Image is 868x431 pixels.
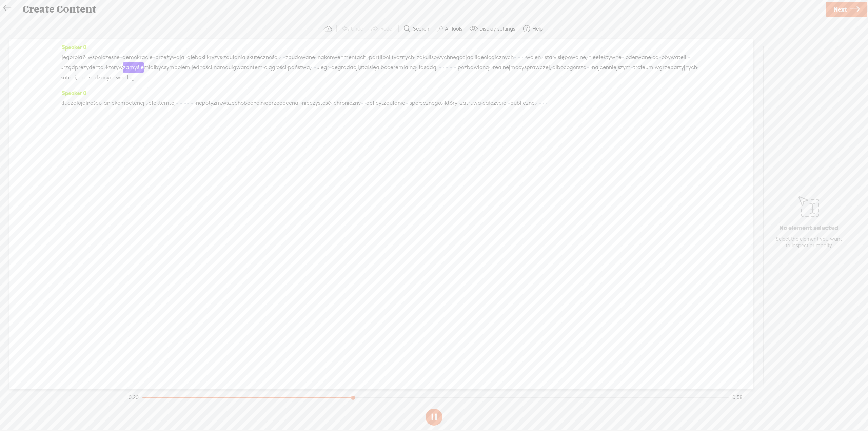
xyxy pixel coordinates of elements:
span: · [85,52,86,62]
span: trofeum [633,62,653,73]
label: Redo [380,25,392,32]
span: · [415,52,417,62]
span: · [280,52,281,62]
span: · [121,52,122,62]
span: · [186,98,188,108]
button: AI Tools [434,22,467,36]
span: ceremialną [387,62,416,73]
span: · [407,98,408,108]
span: · [481,98,482,108]
span: · [331,98,332,108]
span: najcenniejszym [592,62,631,73]
span: zaufania [223,52,245,62]
span: · [489,62,490,73]
span: · [180,98,181,108]
span: · [178,98,180,108]
span: · [539,98,540,108]
span: · [361,98,362,108]
span: · [441,62,443,73]
span: · [205,52,207,62]
span: urząd [60,62,75,73]
span: · [86,52,88,62]
span: · [417,62,419,73]
span: całe [482,98,493,108]
span: · [184,52,186,62]
span: nepotyzm, [196,98,222,108]
span: realnej [493,62,510,73]
span: · [543,52,545,62]
span: · [191,98,192,108]
label: Display settings [479,25,515,32]
span: fasadą, [419,62,437,73]
span: · [506,98,508,108]
span: · [540,98,541,108]
span: się [558,52,565,62]
span: · [135,73,136,83]
span: zakulisowych [417,52,450,62]
span: tej [169,98,176,108]
span: wszechobecna, [222,98,261,108]
span: · [454,62,455,73]
span: · [444,62,446,73]
span: i [332,98,334,108]
span: · [299,98,301,108]
span: · [653,62,655,73]
span: · [284,52,285,62]
span: publiczne. [510,98,536,108]
span: · [408,98,410,108]
button: Undo [338,22,368,36]
span: Next [834,1,847,18]
span: · [556,52,558,62]
p: No element selected [779,224,838,232]
span: mocy [510,62,524,73]
span: pozbawioną [458,62,489,73]
span: · [102,98,104,108]
span: · [314,62,315,73]
span: · [263,62,264,73]
span: · [522,52,523,62]
span: nieprzeobecna, [261,98,299,108]
span: od [652,52,659,62]
span: · [515,52,516,62]
span: · [190,62,192,73]
span: · [301,98,302,108]
span: kryzys [207,52,222,62]
span: kompetencji. [115,98,147,108]
span: · [315,62,316,73]
span: a [104,98,107,108]
span: przeżywają [155,52,184,62]
span: zamyśle [123,62,144,73]
span: · [589,62,591,73]
span: · [195,98,196,108]
span: grze [659,62,670,73]
span: rola? [73,52,85,62]
span: · [452,62,454,73]
span: narodu [214,62,232,73]
span: · [193,98,195,108]
span: degradacji, [331,62,360,73]
span: symbolem [164,62,190,73]
span: · [688,52,689,62]
span: · [363,98,365,108]
span: · [283,52,284,62]
span: · [660,52,662,62]
span: · [120,52,121,62]
span: · [189,98,191,108]
span: · [443,62,444,73]
span: · [414,52,415,62]
span: się [369,62,376,73]
span: · [185,98,186,108]
span: · [525,52,526,62]
span: · [551,62,552,73]
span: · [543,98,544,108]
span: · [439,62,440,73]
span: · [516,52,518,62]
span: politycznych [382,52,414,62]
span: skuteczności. [247,52,280,62]
div: 0:58 [732,394,742,401]
span: · [154,52,155,62]
span: · [587,62,588,73]
span: · [448,62,450,73]
span: · [115,73,116,83]
span: · [287,62,288,73]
